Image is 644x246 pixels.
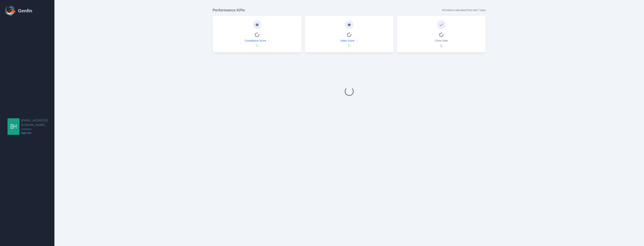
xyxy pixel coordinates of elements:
[435,39,448,42] p: Close Rate
[340,39,358,42] a: Sales Score →
[5,5,17,17] img: Logo
[245,39,269,42] a: Compliance Score →
[21,127,54,131] span: AADirect
[21,131,54,135] a: Sign Out
[442,8,486,12] p: All metrics calculated from last 7 days
[213,7,245,13] h3: Performance KPIs
[8,118,20,135] img: bhackett@aadirect.com
[21,118,54,127] h2: [EMAIL_ADDRESS][DOMAIN_NAME]
[18,8,32,14] h1: Genfin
